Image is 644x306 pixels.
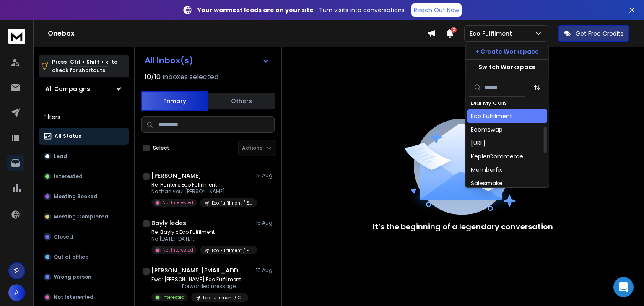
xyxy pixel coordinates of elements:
[151,283,252,290] p: ---------- Forwarded message --------- From: [PERSON_NAME]
[39,289,129,306] button: Not Interested
[54,213,108,220] p: Meeting Completed
[212,247,252,254] p: Eco Fulfilment / Free Consultation - Postage Cost Analysis / 11-25
[69,57,109,67] span: Ctrl + Shift + k
[162,200,193,206] p: Not Interested
[39,148,129,165] button: Lead
[8,284,25,301] button: A
[197,6,314,14] strong: Your warmest leads are on your site
[39,80,129,97] button: All Campaigns
[39,208,129,225] button: Meeting Completed
[471,99,507,107] div: Dial My Calls
[471,125,503,134] div: Ecomswap
[39,269,129,285] button: Wrong person
[475,47,539,56] p: + Create Workspace
[39,111,129,123] h3: Filters
[52,58,117,75] p: Press to check for shortcuts.
[576,29,623,38] p: Get Free Credits
[414,6,459,14] p: Reach Out Now
[145,56,193,65] h1: All Inbox(s)
[529,79,545,96] button: Sort by Sort A-Z
[8,29,25,44] img: logo
[151,266,244,275] h1: [PERSON_NAME][EMAIL_ADDRESS][DOMAIN_NAME]
[138,52,276,69] button: All Inbox(s)
[162,72,218,82] h3: Inboxes selected
[151,276,252,283] p: Fwd: [PERSON_NAME] Eco Fulfilment
[145,72,161,82] span: 10 / 10
[39,188,129,205] button: Meeting Booked
[208,92,275,110] button: Others
[55,133,81,140] p: All Status
[151,229,252,236] p: Re: Bayly x Eco Fulfilment
[54,274,91,280] p: Wrong person
[141,91,208,111] button: Primary
[162,247,193,253] p: Not Interested
[471,152,523,161] div: KeplerCommerce
[203,295,243,301] p: Eco Fulfilment / Case Study / 11-50
[256,172,275,179] p: 15 Aug
[613,277,634,297] div: Open Intercom Messenger
[54,294,93,301] p: Not Interested
[151,188,252,195] p: No than you! [PERSON_NAME]
[466,44,549,59] button: + Create Workspace
[467,63,547,71] p: --- Switch Workspace ---
[151,219,186,227] h1: Bayly ledes
[256,267,275,274] p: 15 Aug
[451,27,457,33] span: 2
[54,153,67,160] p: Lead
[151,236,252,242] p: No [DATE][DATE],
[151,182,252,188] p: Re: Hunter x Eco Fulfilment
[162,294,184,301] p: Interested
[471,139,486,147] div: [URL]
[54,193,97,200] p: Meeting Booked
[373,221,553,233] p: It’s the beginning of a legendary conversation
[558,25,629,42] button: Get Free Credits
[212,200,252,206] p: Eco Fulfilment / $1 Fulfillment Program / 11-50
[45,85,90,93] h1: All Campaigns
[153,145,169,151] label: Select
[411,3,462,17] a: Reach Out Now
[39,128,129,145] button: All Status
[470,29,515,38] p: Eco Fulfilment
[151,171,201,180] h1: [PERSON_NAME]
[471,179,503,187] div: Salesmake
[471,112,512,120] div: Eco Fulfilment
[54,173,83,180] p: Interested
[54,254,88,260] p: Out of office
[39,228,129,245] button: Closed
[197,6,405,14] p: – Turn visits into conversations
[471,166,502,174] div: Memberfix
[39,168,129,185] button: Interested
[39,249,129,265] button: Out of office
[54,233,73,240] p: Closed
[256,220,275,226] p: 15 Aug
[48,29,427,39] h1: Onebox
